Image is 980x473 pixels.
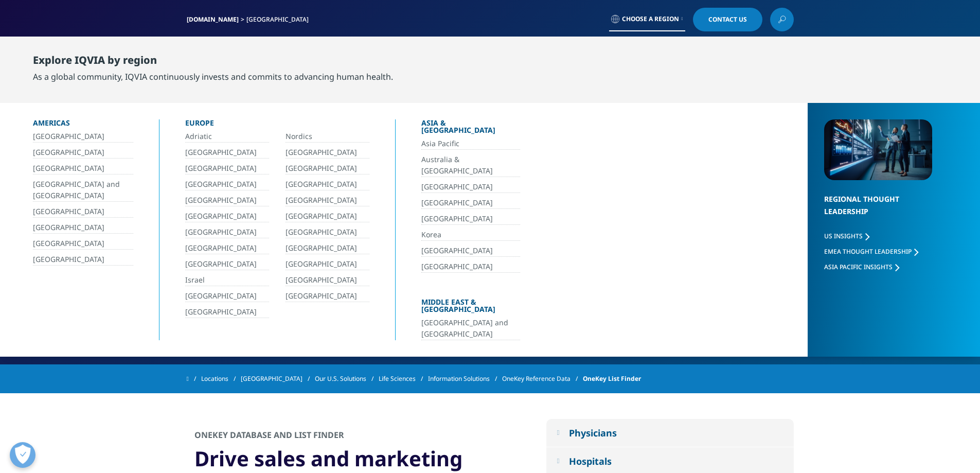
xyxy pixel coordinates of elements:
a: [GEOGRAPHIC_DATA] [286,258,369,270]
a: Asia Pacific Insights [824,262,899,271]
a: [GEOGRAPHIC_DATA] [286,147,369,159]
a: [GEOGRAPHIC_DATA] and [GEOGRAPHIC_DATA] [421,317,520,340]
span: Contact Us [708,16,747,23]
a: [GEOGRAPHIC_DATA] [185,179,269,190]
a: [GEOGRAPHIC_DATA] [421,181,520,193]
a: [GEOGRAPHIC_DATA] [185,211,269,222]
a: [GEOGRAPHIC_DATA] [33,163,133,174]
a: [GEOGRAPHIC_DATA] [185,226,269,238]
div: Middle East & [GEOGRAPHIC_DATA] [421,299,520,317]
a: Israel [185,274,269,286]
div: Explore IQVIA by region [33,54,393,71]
a: [GEOGRAPHIC_DATA] [185,147,269,159]
a: [GEOGRAPHIC_DATA] [33,147,133,159]
a: [GEOGRAPHIC_DATA] [185,258,269,270]
span: US Insights [824,232,863,240]
a: Korea [421,229,520,241]
button: Open Preferences [10,442,35,468]
a: [GEOGRAPHIC_DATA] [185,195,269,206]
div: As a global community, IQVIA continuously invests and commits to advancing human health. [33,71,393,83]
a: [GEOGRAPHIC_DATA] [33,238,133,250]
a: [GEOGRAPHIC_DATA] [421,261,520,273]
span: EMEA Thought Leadership [824,247,912,256]
a: [GEOGRAPHIC_DATA] [185,163,269,174]
a: [GEOGRAPHIC_DATA] [286,274,369,286]
a: Adriatic [185,131,269,143]
a: Contact Us [693,8,762,31]
a: US Insights [824,232,869,240]
a: Life Sciences [379,370,428,388]
a: [GEOGRAPHIC_DATA] [421,197,520,209]
a: [GEOGRAPHIC_DATA] [185,306,269,318]
a: [GEOGRAPHIC_DATA] [421,213,520,225]
a: [GEOGRAPHIC_DATA] [241,370,315,388]
h2: ONEKEY DATABASE and List Finder [194,429,344,444]
a: [GEOGRAPHIC_DATA] [286,163,369,174]
a: [GEOGRAPHIC_DATA] [286,179,369,190]
a: Our U.S. Solutions [315,370,379,388]
a: [GEOGRAPHIC_DATA] [421,245,520,257]
div: Americas [33,119,133,131]
span: Choose a Region [622,15,679,23]
a: [GEOGRAPHIC_DATA] and [GEOGRAPHIC_DATA] [33,179,133,202]
a: [GEOGRAPHIC_DATA] [33,222,133,234]
span: OneKey List Finder [583,370,641,388]
a: [GEOGRAPHIC_DATA] [286,290,369,302]
a: [GEOGRAPHIC_DATA] [185,290,269,302]
span: Asia Pacific Insights [824,262,893,271]
a: [GEOGRAPHIC_DATA] [286,226,369,238]
a: [GEOGRAPHIC_DATA] [33,131,133,143]
a: [GEOGRAPHIC_DATA] [286,195,369,206]
a: Locations [201,370,241,388]
button: Physicians [546,419,794,447]
a: [GEOGRAPHIC_DATA] [185,242,269,254]
a: Asia Pacific [421,138,520,150]
div: Physicians [569,427,617,439]
a: [GEOGRAPHIC_DATA] [33,206,133,218]
div: Europe [185,119,369,131]
div: Hospitals [569,455,612,467]
a: [GEOGRAPHIC_DATA] [286,242,369,254]
div: [GEOGRAPHIC_DATA] [246,15,313,24]
a: EMEA Thought Leadership [824,247,918,256]
div: Asia & [GEOGRAPHIC_DATA] [421,119,520,138]
a: [DOMAIN_NAME] [187,15,239,24]
img: 2093_analyzing-data-using-big-screen-display-and-laptop.png [824,119,932,180]
a: [GEOGRAPHIC_DATA] [286,211,369,222]
a: OneKey Reference Data [502,370,583,388]
a: [GEOGRAPHIC_DATA] [33,254,133,266]
a: Australia & [GEOGRAPHIC_DATA] [421,154,520,177]
a: Nordics [286,131,369,143]
a: Information Solutions [428,370,502,388]
div: Regional Thought Leadership [824,193,932,231]
nav: Primary [273,36,794,84]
